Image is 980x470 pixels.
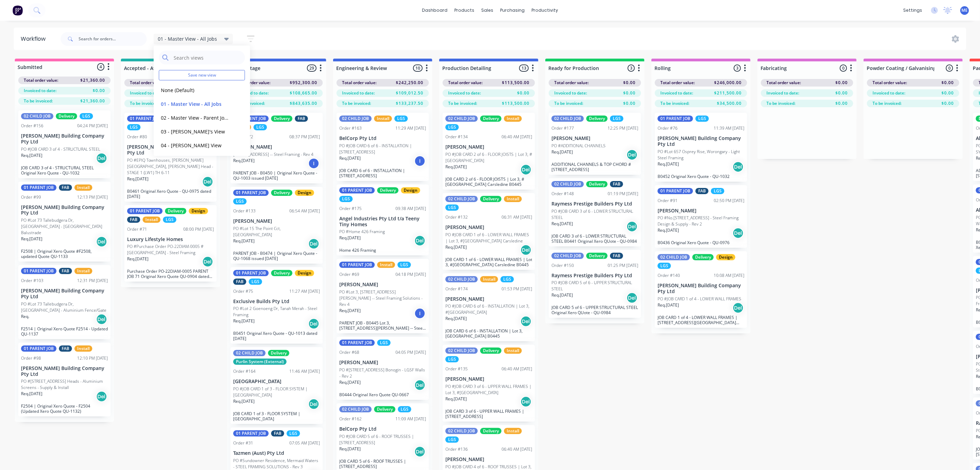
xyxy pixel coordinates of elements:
p: PO #Lot 2 Goenoeng Dr, Tanah Merah - Steel Framing [233,306,320,318]
p: Req. [DATE] [445,316,467,322]
p: [PERSON_NAME] [658,208,744,214]
div: LGS [377,340,391,346]
div: 02 CHILD JOBDeliveryLGSOrder #15604:24 PM [DATE][PERSON_NAME] Building Company Pty LtdPO #JOB CAR... [18,110,111,178]
div: 01 PARENT JOBDeliveryFABInstallLGSOrder #7208:37 PM [DATE][PERSON_NAME][STREET_ADDRESS] -- Steel ... [230,113,323,183]
div: Del [308,399,319,410]
div: Del [520,244,532,256]
div: 01 PARENT JOBLGSOrder #6804:05 PM [DATE][PERSON_NAME]PO #[STREET_ADDRESS] Bonogin - LGSF Walls - ... [337,337,429,400]
div: Install [374,116,392,122]
p: ADDITIONAL CHANNELS & TOP CHORD #[STREET_ADDRESS] [551,162,638,172]
div: Delivery [480,348,502,354]
div: Order #75 [233,288,253,294]
div: 01 PARENT JOBLGSOrder #7611:39 AM [DATE][PERSON_NAME] Building Company Pty LtdPO #Lot 657 Osprey ... [655,113,747,182]
p: [PERSON_NAME] [233,144,320,150]
div: Del [414,235,425,246]
div: 01 PARENT JOBDeliveryDesignLGSOrder #13306:54 AM [DATE][PERSON_NAME]PO #Lot 15 The Point Cct, [GE... [230,187,323,264]
p: JOB CARD 3 of 4 - STRUCTURAL STEEL Original Xero Quote - QU-1032 [21,165,108,176]
div: I [308,158,319,169]
div: Order #163 [339,125,362,131]
div: Delivery [374,406,395,412]
div: Delivery [480,428,502,434]
div: FAB [59,346,72,352]
div: Del [308,318,319,329]
p: Raymess Prestige Builders Pty Ltd [551,201,638,207]
p: Req. [DATE] [551,292,573,298]
p: Req. [DATE] [551,149,573,155]
div: LGS [394,116,408,122]
div: LGS [339,196,353,202]
div: 04:05 PM [DATE] [395,349,426,356]
div: Install [504,348,522,354]
div: LGS [445,204,459,211]
div: 04:18 PM [DATE] [395,271,426,278]
div: Delivery [268,350,289,356]
div: 01 PARENT JOB [339,262,375,268]
p: JOB CARD 5 of 6 - UPPER STRUCTURAL STEEL Original Xero QUote - QU-0984 [551,305,638,315]
div: LGS [610,116,623,122]
div: FAB [271,430,284,437]
div: 02 CHILD JOB [339,406,372,412]
div: Del [733,161,744,172]
div: Order #71 [127,226,147,232]
p: Req. [DATE] [127,256,148,262]
div: 01 PARENT JOB [339,187,375,193]
div: Order #175 [339,206,362,212]
div: FAB [233,279,246,285]
p: Req. [DATE] [21,236,42,242]
div: Order #99 [21,194,41,200]
div: LGS [658,263,671,269]
div: 01:25 PM [DATE] [608,262,638,269]
div: Install [480,276,498,282]
div: LGS [127,124,141,130]
div: 08:00 PM [DATE] [183,226,214,232]
div: Order #132 [445,214,468,220]
p: F2514 | Original Xero Quote F2514 - Updated QU-1137 [21,326,108,337]
div: 02 CHILD JOB [445,276,478,282]
div: 02 CHILD JOBInstallLGSOrder #16311:29 AM [DATE]BelCorp Pty LtdPO #JOB CARD 6 of 6 - INSTALLATION ... [337,113,429,181]
p: [PERSON_NAME] Building Company Pty Ltd [21,204,108,216]
p: [PERSON_NAME] Building Company Pty Ltd [658,283,744,294]
div: 06:54 AM [DATE] [289,208,320,214]
div: Delivery [377,187,399,193]
p: Req. [DATE] [21,391,42,397]
p: B0461 Original Xero Quote - QU-0975 dated [DATE] [127,189,214,199]
div: Del [414,380,425,391]
p: Req. [DATE] [658,161,679,167]
p: Angel Industries Pty Ltd t/a Teeny Tiny Homes [339,216,426,228]
div: Design [401,187,420,193]
div: FAB [610,181,623,187]
div: Order #174 [445,286,468,292]
div: Order #164 [233,368,256,374]
div: 02 CHILD JOBInstallLGSOrder #17401:53 PM [DATE][PERSON_NAME]PO #JOB CARD 6 of 6 - INSTALLATION | ... [443,273,535,342]
p: JOB CARD 2 of 6 - FLOOR JOISTS | Lot 3, #[GEOGRAPHIC_DATA] Carsledine B0445 [445,177,532,187]
div: Delivery [165,208,186,214]
p: Req. [DATE] [551,221,573,227]
p: [PERSON_NAME] [339,360,426,366]
div: 04:24 PM [DATE] [77,123,108,129]
p: Exclusive Builds Pty Ltd [233,299,320,304]
div: 06:40 AM [DATE] [502,134,532,140]
div: FAB [695,188,709,194]
p: [PERSON_NAME] Building Company Pty Ltd [21,366,108,377]
p: PO #JOB CARD 2 of 6 - FLOOR JOISTS | Lot 3, #[GEOGRAPHIC_DATA] [445,151,532,164]
div: 01 PARENT JOB [233,190,269,196]
p: [PERSON_NAME] [551,136,638,141]
div: Del [96,391,107,402]
div: Order #98 [21,355,41,361]
div: 01 PARENT JOB [339,340,375,346]
p: PO #ADDITIONAL CHANNELS [551,143,606,149]
div: 02 CHILD JOB [551,116,584,122]
div: 01 PARENT JOB [233,430,269,437]
p: PARENT JOB - B0450 | Original Xero Quote - QU-1003 issued [DATE] [233,170,320,181]
p: JOB CARD 6 of 6 - INSTALLATION | [STREET_ADDRESS] [339,168,426,178]
div: Install [143,217,161,223]
p: Req. [DATE] [339,308,361,314]
div: 01 PARENT JOBDeliveryDesignFABInstallLGSOrder #7108:00 PM [DATE]Luxury Lifestyle HomesPO #Purchas... [124,205,217,282]
img: Factory [12,5,23,16]
div: Del [96,236,107,247]
button: 04 - [PERSON_NAME] View [159,141,232,149]
p: JOB CARD 1 of 3 - FLOOR SYSTEM | [GEOGRAPHIC_DATA] [233,411,320,421]
p: Req. [DATE] [233,158,255,164]
div: 01 PARENT JOBFABInstallLGSOrder #8012:09 PM [DATE][PERSON_NAME] Building Company Pty LtdPO #EPIQ ... [124,113,217,202]
p: Req. [DATE] [339,155,361,161]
